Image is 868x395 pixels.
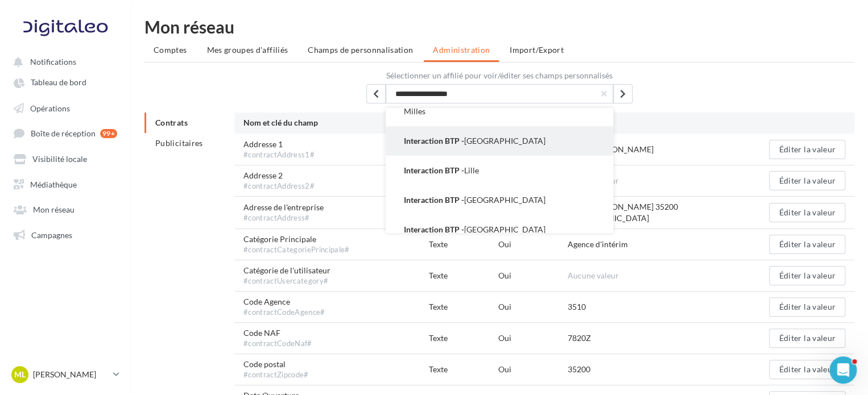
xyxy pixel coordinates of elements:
[429,239,498,250] div: Texte
[7,148,124,168] a: Visibilité locale
[7,198,124,219] a: Mon réseau
[154,45,187,55] span: Comptes
[769,297,845,317] button: Éditer la valeur
[243,170,315,192] span: Addresse 2
[243,245,349,255] div: #contractCategoriePrincipale#
[32,154,87,164] span: Visibilité locale
[144,72,854,80] label: Sélectionner un affilié pour voir/éditer ses champs personnalisés
[404,195,464,205] span: Interaction BTP -
[7,122,124,143] a: Boîte de réception 99+
[429,364,498,375] div: Texte
[9,364,122,385] a: ML [PERSON_NAME]
[100,129,117,138] div: 99+
[33,369,109,380] p: [PERSON_NAME]
[769,360,845,379] button: Éditer la valeur
[243,181,315,192] div: #contractAddress2#
[429,301,498,313] div: Texte
[769,266,845,285] button: Éditer la valeur
[308,45,413,55] span: Champs de personnalisation
[243,276,330,286] div: #contractUsercategory#
[243,307,325,318] div: #contractCodeAgence#
[510,45,564,55] span: Import/Export
[243,327,312,349] span: Code NAF
[33,205,75,214] span: Mon réseau
[769,203,845,222] button: Éditer la valeur
[7,224,124,244] a: Campagnes
[568,364,590,375] div: 35200
[769,140,845,159] button: Éditer la valeur
[31,78,86,88] span: Tableau de bord
[243,117,429,129] div: Nom et clé du champ
[404,165,479,175] span: Lille
[429,270,498,281] div: Texte
[243,265,330,286] span: Catégorie de l'utilisateur
[243,213,324,223] div: #contractAddress#
[769,171,845,190] button: Éditer la valeur
[14,369,26,380] span: ML
[386,215,613,244] button: Interaction BTP -[GEOGRAPHIC_DATA]
[568,301,586,313] div: 3510
[404,165,464,175] span: Interaction BTP -
[568,239,628,250] div: Agence d'intérim
[498,239,568,250] div: Oui
[386,156,613,185] button: Interaction BTP -Lille
[404,136,464,145] span: Interaction BTP -
[7,173,124,194] a: Médiathèque
[206,45,288,55] span: Mes groupes d'affiliés
[31,128,96,138] span: Boîte de réception
[404,136,545,145] span: [GEOGRAPHIC_DATA]
[243,139,315,160] span: Addresse 1
[7,72,124,92] a: Tableau de bord
[429,332,498,344] div: Texte
[829,356,857,384] iframe: Intercom live chat
[568,271,619,280] span: Aucune valeur
[568,201,753,224] div: 20 Av. [PERSON_NAME] 35200 [GEOGRAPHIC_DATA]
[243,150,315,160] div: #contractAddress1#
[404,224,545,234] span: [GEOGRAPHIC_DATA]
[243,296,325,318] span: Code Agence
[31,230,72,239] span: Campagnes
[243,234,349,255] span: Catégorie Principale
[568,332,591,344] div: 7820Z
[498,332,568,344] div: Oui
[568,117,753,129] div: Valeur
[30,179,77,189] span: Médiathèque
[243,370,309,380] div: #contractZipcode#
[498,301,568,313] div: Oui
[155,138,203,148] span: Publicitaires
[769,329,845,348] button: Éditer la valeur
[243,359,309,380] span: Code postal
[144,18,854,35] div: Mon réseau
[30,57,76,66] span: Notifications
[404,195,545,205] span: [GEOGRAPHIC_DATA]
[243,339,312,349] div: #contractCodeNaf#
[404,224,464,234] span: Interaction BTP -
[386,185,613,215] button: Interaction BTP -[GEOGRAPHIC_DATA]
[30,103,70,113] span: Opérations
[386,126,613,156] button: Interaction BTP -[GEOGRAPHIC_DATA]
[769,235,845,254] button: Éditer la valeur
[498,270,568,281] div: Oui
[498,364,568,375] div: Oui
[7,97,124,118] a: Opérations
[243,202,324,223] span: Adresse de l'entreprise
